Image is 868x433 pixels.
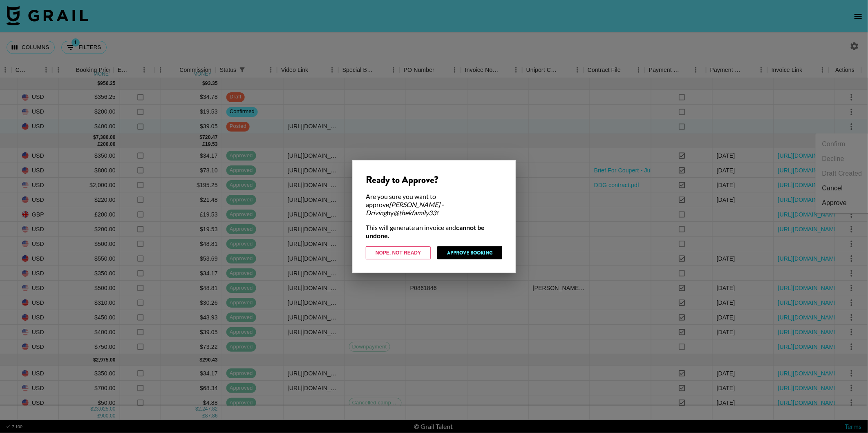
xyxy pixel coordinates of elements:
button: Approve Booking [437,246,502,259]
div: Are you sure you want to approve by ? [366,192,502,217]
strong: cannot be undone [366,223,485,239]
div: This will generate an invoice and . [366,223,502,240]
div: Ready to Approve? [366,174,502,186]
em: [PERSON_NAME] - Driving [366,201,444,216]
em: @ thekfamily33 [394,209,436,216]
button: Nope, Not Ready [366,246,431,259]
